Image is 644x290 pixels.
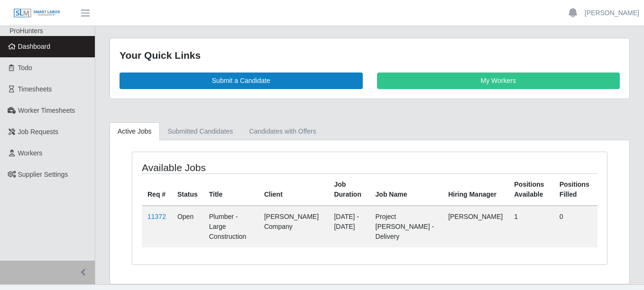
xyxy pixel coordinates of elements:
[370,173,443,206] th: Job Name
[203,173,258,206] th: Title
[13,8,61,18] img: SLM Logo
[18,107,75,114] span: Worker Timesheets
[241,122,324,141] a: Candidates with Offers
[585,8,639,18] a: [PERSON_NAME]
[442,173,508,206] th: Hiring Manager
[18,64,32,72] span: Todo
[18,43,51,50] span: Dashboard
[18,128,59,136] span: Job Requests
[370,206,443,247] td: Project [PERSON_NAME] - Delivery
[508,173,553,206] th: Positions Available
[258,206,328,247] td: [PERSON_NAME] Company
[172,206,203,247] td: Open
[142,173,172,206] th: Req #
[172,173,203,206] th: Status
[147,213,166,220] a: 11372
[18,85,52,93] span: Timesheets
[120,72,363,89] a: Submit a Candidate
[554,173,598,206] th: Positions Filled
[442,206,508,247] td: [PERSON_NAME]
[377,72,620,89] a: My Workers
[554,206,598,247] td: 0
[258,173,328,206] th: Client
[18,149,43,157] span: Workers
[18,171,68,178] span: Supplier Settings
[328,173,369,206] th: Job Duration
[142,162,323,173] h4: Available Jobs
[120,48,620,63] div: Your Quick Links
[508,206,553,247] td: 1
[160,122,241,141] a: Submitted Candidates
[203,206,258,247] td: Plumber - Large Construction
[328,206,369,247] td: [DATE] - [DATE]
[110,122,160,141] a: Active Jobs
[9,27,43,35] span: ProHunters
